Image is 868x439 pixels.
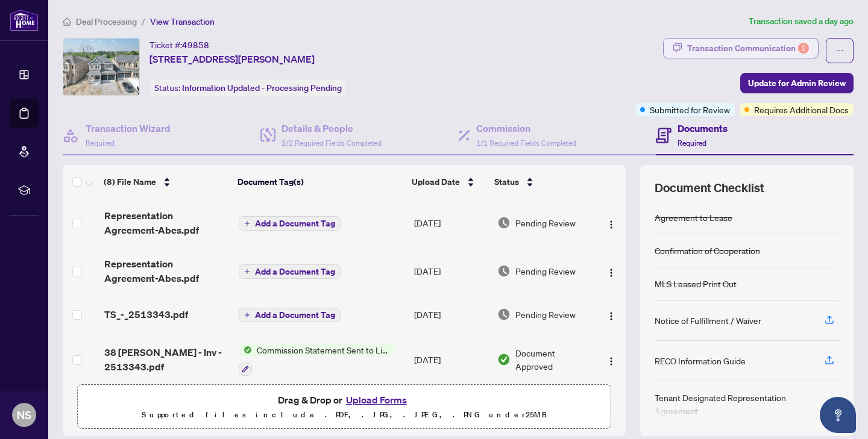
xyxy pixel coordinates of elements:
button: Logo [602,305,621,324]
span: Representation Agreement-Abes.pdf [104,257,229,285]
span: Submitted for Review [650,103,730,116]
div: RECO Information Guide [655,354,746,367]
p: Supported files include .PDF, .JPG, .JPEG, .PNG under 25 MB [85,408,603,422]
td: [DATE] [409,295,492,334]
img: Document Status [497,264,511,278]
span: plus [244,269,250,275]
span: Add a Document Tag [255,311,335,319]
button: Add a Document Tag [239,216,341,231]
div: Notice of Fulfillment / Waiver [655,314,761,327]
span: home [63,17,71,26]
h4: Commission [476,121,576,135]
span: Representation Agreement-Abes.pdf [104,208,229,237]
span: View Transaction [150,16,215,27]
img: Logo [606,220,616,229]
button: Add a Document Tag [239,216,341,231]
button: Transaction Communication2 [663,38,819,58]
span: ellipsis [835,46,844,55]
span: Requires Additional Docs [754,103,849,116]
th: Status [489,165,593,199]
span: Upload Date [412,175,460,188]
span: NS [17,406,31,423]
div: Confirmation of Cooperation [655,244,760,257]
span: plus [244,220,250,226]
h4: Documents [678,121,728,135]
span: Pending Review [515,264,576,278]
img: Document Status [497,216,511,229]
span: Add a Document Tag [255,219,335,228]
span: Pending Review [515,216,576,229]
img: Document Status [497,353,511,366]
h4: Transaction Wizard [86,121,171,135]
img: Status Icon [239,343,252,356]
button: Status IconCommission Statement Sent to Listing Brokerage [239,343,395,376]
th: (8) File Name [99,165,233,199]
button: Logo [602,213,621,232]
div: Ticket #: [149,38,209,52]
div: 2 [798,43,809,54]
h4: Details & People [281,121,382,135]
div: Tenant Designated Representation Agreement [655,391,810,417]
button: Add a Document Tag [239,264,341,279]
img: Document Status [497,308,511,321]
button: Add a Document Tag [239,264,341,279]
span: Document Checklist [655,179,764,196]
span: Status [494,175,519,188]
button: Logo [602,261,621,281]
button: Upload Forms [342,392,410,408]
span: Required [86,139,115,148]
span: (8) File Name [104,175,156,188]
button: Update for Admin Review [740,73,854,93]
li: / [142,14,145,28]
td: [DATE] [409,334,492,385]
span: TS_-_2513343.pdf [104,307,188,322]
span: Pending Review [515,308,576,321]
th: Document Tag(s) [233,165,407,199]
span: plus [244,312,250,318]
span: Update for Admin Review [748,73,846,93]
button: Add a Document Tag [239,308,341,322]
img: Logo [606,356,616,366]
span: Document Approved [515,346,591,373]
img: IMG-N12345037_1.jpg [63,39,139,95]
span: 49858 [182,40,209,51]
article: Transaction saved a day ago [749,14,854,28]
span: Deal Processing [76,16,137,27]
span: Information Updated - Processing Pending [182,83,342,93]
button: Logo [602,350,621,369]
img: Logo [606,268,616,278]
div: Agreement to Lease [655,211,732,224]
img: Logo [606,311,616,321]
span: Required [678,139,706,148]
span: [STREET_ADDRESS][PERSON_NAME] [149,52,315,66]
span: Commission Statement Sent to Listing Brokerage [252,343,395,356]
span: 1/1 Required Fields Completed [476,139,576,148]
th: Upload Date [407,165,489,199]
div: Status: [149,79,347,96]
div: MLS Leased Print Out [655,277,737,290]
img: logo [10,9,39,31]
td: [DATE] [409,199,492,247]
span: Drag & Drop or [278,392,410,408]
div: Transaction Communication [687,39,809,58]
td: [DATE] [409,247,492,295]
button: Open asap [820,397,856,433]
span: Add a Document Tag [255,267,335,276]
span: 38 [PERSON_NAME] - Inv - 2513343.pdf [104,345,229,374]
button: Add a Document Tag [239,307,341,323]
span: 2/2 Required Fields Completed [281,139,382,148]
span: Drag & Drop orUpload FormsSupported files include .PDF, .JPG, .JPEG, .PNG under25MB [78,385,611,429]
